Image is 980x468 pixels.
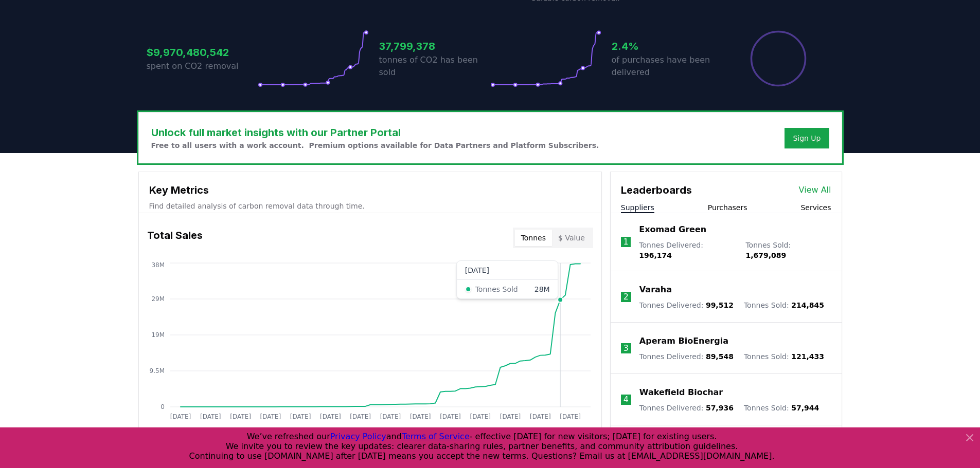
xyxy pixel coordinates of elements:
tspan: [DATE] [170,413,191,420]
h3: Key Metrics [149,182,591,198]
p: Tonnes Sold : [745,240,831,260]
p: spent on CO2 removal [147,60,258,72]
tspan: [DATE] [230,413,251,420]
p: Tonnes Sold : [744,351,824,362]
span: 99,512 [706,301,734,309]
tspan: [DATE] [260,413,281,420]
a: Sign Up [793,133,821,143]
p: of purchases have been delivered [612,54,723,79]
p: Tonnes Sold : [744,403,819,413]
p: Tonnes Delivered : [639,351,734,362]
p: Tonnes Delivered : [639,300,734,310]
tspan: [DATE] [350,413,371,420]
p: Tonnes Delivered : [639,403,734,413]
p: 4 [623,394,629,406]
span: 196,174 [639,251,672,259]
span: 57,944 [791,404,819,412]
a: View All [799,184,831,196]
p: tonnes of CO2 has been sold [379,54,490,79]
p: Find detailed analysis of carbon removal data through time. [149,201,591,211]
tspan: [DATE] [560,413,581,420]
button: Tonnes [515,230,552,246]
h3: Unlock full market insights with our Partner Portal [151,125,599,140]
a: Aperam BioEnergia [639,335,728,347]
span: 121,433 [791,352,824,361]
tspan: [DATE] [530,413,551,420]
p: 2 [623,291,629,303]
div: Percentage of sales delivered [750,30,807,87]
tspan: 38M [151,261,165,269]
span: 89,548 [706,352,734,361]
tspan: [DATE] [409,413,431,420]
h3: $9,970,480,542 [147,45,258,60]
button: $ Value [552,230,591,246]
tspan: [DATE] [380,413,401,420]
tspan: [DATE] [320,413,341,420]
button: Purchasers [708,202,747,213]
h3: 2.4% [612,39,723,54]
p: Free to all users with a work account. Premium options available for Data Partners and Platform S... [151,140,599,151]
a: Exomad Green [639,223,706,236]
tspan: 0 [161,403,165,410]
h3: Total Sales [147,228,203,248]
tspan: 9.5M [149,367,164,375]
tspan: 19M [151,331,165,339]
button: Sign Up [785,128,829,148]
h3: 37,799,378 [379,39,490,54]
a: Wakefield Biochar [639,386,723,399]
p: Tonnes Delivered : [639,240,735,260]
tspan: 29M [151,295,165,303]
a: Varaha [639,284,672,296]
span: 1,679,089 [745,251,786,259]
tspan: [DATE] [440,413,461,420]
span: 214,845 [791,301,824,309]
button: Suppliers [621,202,654,213]
p: Tonnes Sold : [744,300,824,310]
button: Services [800,202,831,213]
p: 3 [623,342,629,354]
p: 1 [623,236,628,248]
tspan: [DATE] [290,413,311,420]
tspan: [DATE] [200,413,221,420]
h3: Leaderboards [621,182,692,198]
span: 57,936 [706,404,734,412]
tspan: [DATE] [470,413,491,420]
tspan: [DATE] [500,413,521,420]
